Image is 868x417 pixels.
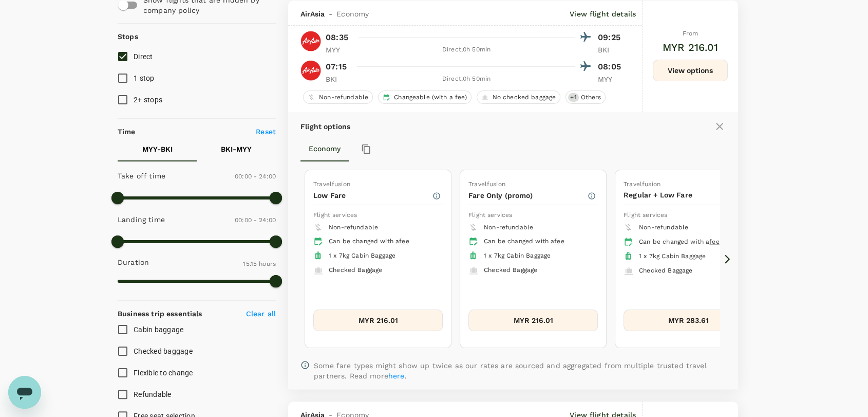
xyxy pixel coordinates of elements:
[624,310,753,331] button: MYR 283.61
[329,252,395,259] span: 1 x 7kg Cabin Baggage
[315,93,372,102] span: Non-refundable
[357,45,575,55] div: Direct , 0h 50min
[565,90,606,104] div: +1Others
[468,190,587,201] p: Fare Only (promo)
[554,238,564,245] span: fee
[577,93,606,102] span: Others
[313,180,350,188] span: Travelfusion
[134,96,162,104] span: 2+ stops
[598,74,624,84] p: MYY
[598,31,624,44] p: 09:25
[118,32,138,41] strong: Stops
[243,260,276,267] span: 15.15 hours
[325,9,336,19] span: -
[142,144,173,154] p: MYY - BKI
[134,52,153,61] span: Direct
[468,180,505,188] span: Travelfusion
[378,90,471,104] div: Changeable (with a fee)
[300,60,321,81] img: AK
[326,45,351,55] p: MYY
[300,31,321,51] img: AK
[468,211,512,219] span: Flight services
[683,30,699,37] span: From
[624,180,661,188] span: Travelfusion
[326,61,347,73] p: 07:15
[313,190,432,201] p: Low Fare
[118,214,165,225] p: Landing time
[235,173,276,180] span: 00:00 - 24:00
[246,309,276,319] p: Clear all
[118,257,149,267] p: Duration
[8,376,41,409] iframe: Button to launch messaging window
[484,237,590,247] div: Can be changed with a
[477,90,561,104] div: No checked baggage
[329,224,378,231] span: Non-refundable
[399,238,409,245] span: fee
[663,39,719,56] h6: MYR 216.01
[624,211,667,219] span: Flight services
[314,360,726,381] p: Some fare types might show up twice as our rates are sourced and aggregated from multiple trusted...
[329,237,435,247] div: Can be changed with a
[598,61,624,73] p: 08:05
[468,310,598,331] button: MYR 216.01
[300,121,350,132] p: Flight options
[118,310,202,318] strong: Business trip essentials
[134,369,193,377] span: Flexible to change
[484,252,551,259] span: 1 x 7kg Cabin Baggage
[313,211,357,219] span: Flight services
[336,9,369,19] span: Economy
[326,74,351,84] p: BKI
[329,266,382,274] span: Checked Baggage
[639,252,706,260] span: 1 x 7kg Cabin Baggage
[639,237,745,247] div: Can be changed with a
[303,90,373,104] div: Non-refundable
[221,144,252,154] p: BKI - MYY
[134,325,183,334] span: Cabin baggage
[326,31,348,44] p: 08:35
[639,267,692,274] span: Checked Baggage
[388,372,405,380] a: here
[134,390,172,398] span: Refundable
[653,60,728,81] button: View options
[118,126,136,137] p: Time
[639,224,688,231] span: Non-refundable
[300,9,325,19] span: AirAsia
[709,238,719,245] span: fee
[568,93,578,102] span: + 1
[570,9,636,19] p: View flight details
[624,190,742,200] p: Regular + Low Fare
[134,74,155,82] span: 1 stop
[357,74,575,84] div: Direct , 0h 50min
[256,126,276,137] p: Reset
[313,310,443,331] button: MYR 216.01
[390,93,470,102] span: Changeable (with a fee)
[598,45,624,55] p: BKI
[300,137,349,161] button: Economy
[118,171,165,181] p: Take off time
[134,347,193,355] span: Checked baggage
[488,93,560,102] span: No checked baggage
[235,216,276,224] span: 00:00 - 24:00
[484,224,533,231] span: Non-refundable
[484,266,537,274] span: Checked Baggage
